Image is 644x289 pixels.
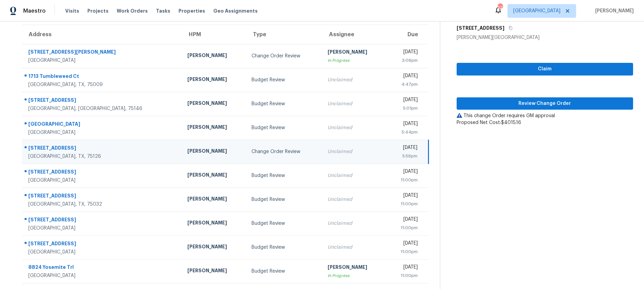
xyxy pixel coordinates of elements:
[28,264,176,272] div: 8824 Yosemite Trl
[87,8,109,14] span: Projects
[328,264,381,272] div: [PERSON_NAME]
[23,8,46,14] span: Maestro
[392,57,418,64] div: 3:06pm
[187,148,241,156] div: [PERSON_NAME]
[213,8,258,14] span: Geo Assignments
[457,34,633,41] div: [PERSON_NAME][GEOGRAPHIC_DATA]
[392,216,418,224] div: [DATE]
[28,168,176,177] div: [STREET_ADDRESS]
[504,22,514,34] button: Copy Address
[182,25,246,44] th: HPM
[252,220,317,227] div: Budget Review
[117,8,148,14] span: Work Orders
[65,8,79,14] span: Visits
[392,201,418,207] div: 11:00pm
[187,52,241,60] div: [PERSON_NAME]
[328,196,381,203] div: Unclaimed
[328,124,381,131] div: Unclaimed
[28,216,176,225] div: [STREET_ADDRESS]
[328,77,381,83] div: Unclaimed
[28,201,176,208] div: [GEOGRAPHIC_DATA], TX, 75032
[22,25,182,44] th: Address
[328,272,381,279] div: In Progress
[187,171,241,180] div: [PERSON_NAME]
[252,244,317,251] div: Budget Review
[252,77,317,83] div: Budget Review
[28,97,176,105] div: [STREET_ADDRESS]
[392,248,418,255] div: 11:00pm
[28,129,176,136] div: [GEOGRAPHIC_DATA]
[392,96,418,105] div: [DATE]
[28,121,176,129] div: [GEOGRAPHIC_DATA]
[328,49,381,57] div: [PERSON_NAME]
[187,124,241,132] div: [PERSON_NAME]
[392,72,418,81] div: [DATE]
[392,49,418,57] div: [DATE]
[386,25,428,44] th: Due
[392,264,418,272] div: [DATE]
[457,119,633,126] div: Proposed Net Cost: $4015.16
[187,76,241,84] div: [PERSON_NAME]
[252,100,317,107] div: Budget Review
[28,105,176,112] div: [GEOGRAPHIC_DATA], [GEOGRAPHIC_DATA], 75146
[328,100,381,107] div: Unclaimed
[457,25,504,31] h5: [STREET_ADDRESS]
[252,196,317,203] div: Budget Review
[392,272,418,279] div: 11:00pm
[322,25,386,44] th: Assignee
[462,99,628,108] span: Review Change Order
[178,8,205,14] span: Properties
[457,63,633,75] button: Claim
[498,4,502,11] div: 52
[328,148,381,155] div: Unclaimed
[592,8,634,14] span: [PERSON_NAME]
[28,225,176,232] div: [GEOGRAPHIC_DATA]
[28,81,176,88] div: [GEOGRAPHIC_DATA], TX, 75009
[187,195,241,204] div: [PERSON_NAME]
[252,53,317,59] div: Change Order Review
[392,105,418,112] div: 5:01pm
[328,244,381,251] div: Unclaimed
[392,81,418,88] div: 4:47pm
[28,49,176,57] div: [STREET_ADDRESS][PERSON_NAME]
[513,8,560,14] span: [GEOGRAPHIC_DATA]
[187,100,241,108] div: [PERSON_NAME]
[392,192,418,201] div: [DATE]
[392,177,418,183] div: 11:00pm
[392,224,418,231] div: 11:00pm
[392,153,417,160] div: 5:56pm
[252,124,317,131] div: Budget Review
[252,172,317,179] div: Budget Review
[187,219,241,228] div: [PERSON_NAME]
[457,97,633,110] button: Review Change Order
[328,172,381,179] div: Unclaimed
[392,144,417,153] div: [DATE]
[187,243,241,252] div: [PERSON_NAME]
[28,272,176,279] div: [GEOGRAPHIC_DATA]
[457,112,633,119] div: This change Order requires GM approval
[392,168,418,177] div: [DATE]
[462,65,628,73] span: Claim
[28,57,176,64] div: [GEOGRAPHIC_DATA]
[392,120,418,129] div: [DATE]
[187,267,241,276] div: [PERSON_NAME]
[252,148,317,155] div: Change Order Review
[28,249,176,256] div: [GEOGRAPHIC_DATA]
[28,153,176,160] div: [GEOGRAPHIC_DATA], TX, 75126
[28,240,176,249] div: [STREET_ADDRESS]
[28,144,176,153] div: [STREET_ADDRESS]
[328,220,381,227] div: Unclaimed
[392,240,418,248] div: [DATE]
[252,268,317,275] div: Budget Review
[28,192,176,201] div: [STREET_ADDRESS]
[156,9,170,13] span: Tasks
[328,57,381,64] div: In Progress
[246,25,322,44] th: Type
[28,177,176,184] div: [GEOGRAPHIC_DATA]
[392,129,418,136] div: 5:44pm
[28,73,176,81] div: 1713 Tumbleweed Ct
